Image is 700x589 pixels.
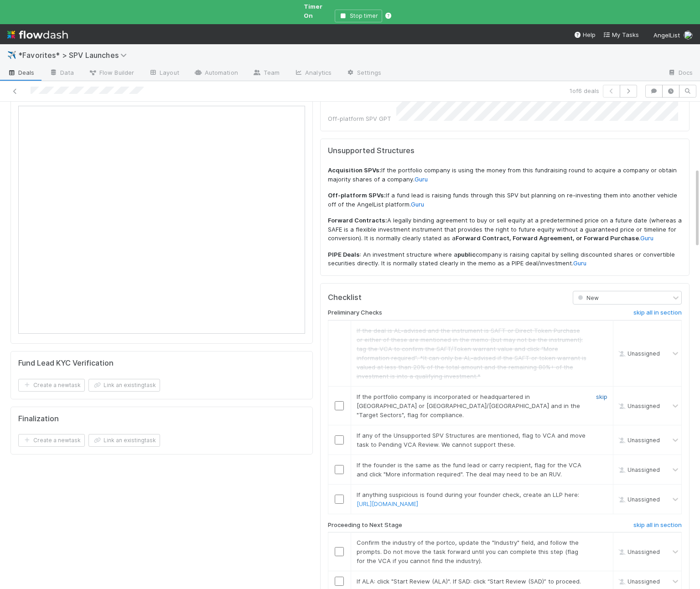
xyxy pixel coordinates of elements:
a: Analytics [287,66,339,81]
a: [URL][DOMAIN_NAME] [357,500,418,507]
span: Unassigned [617,350,660,356]
h5: Finalization [18,414,59,424]
p: If a fund lead is raising funds through this SPV but planning on re-investing them into another v... [328,191,682,209]
button: Stop timer [335,10,382,22]
strong: Forward Contracts: [328,217,387,224]
a: skip [596,393,607,400]
span: Deals [7,68,35,77]
span: If the deal is AL-advised and the instrument is SAFT or Direct Token Purchase or either of these ... [357,327,586,380]
a: Data [42,66,81,81]
div: Off-platform SPV GPT Flag [328,114,396,132]
h5: Checklist [328,293,362,302]
span: Timer On [304,2,331,20]
button: Create a newtask [18,379,85,392]
a: Guru [573,259,586,267]
span: Unassigned [617,402,660,409]
p: : An investment structure where a company is raising capital by selling discounted shares or conv... [328,250,682,268]
a: Guru [411,201,424,208]
p: If the portfolio company is using the money from this fundraising round to acquire a company or o... [328,166,682,184]
span: Unassigned [617,496,660,502]
a: Guru [640,234,653,242]
a: skip all in section [633,309,682,320]
span: If any of the Unsupported SPV Structures are mentioned, flag to VCA and move task to Pending VCA ... [357,432,586,448]
a: My Tasks [603,30,639,39]
span: Timer On [304,3,322,19]
button: Link an existingtask [88,379,160,392]
h6: skip all in section [633,309,682,316]
p: A legally binding agreement to buy or sell equity at a predetermined price on a future date (wher... [328,216,682,243]
button: Link an existingtask [88,434,160,447]
img: logo-inverted-e16ddd16eac7371096b0.svg [7,27,68,42]
span: New [576,294,599,301]
strong: Forward Contract, Forward Agreement, or Forward Purchase [456,234,639,242]
span: Flow Builder [88,68,134,77]
span: ✈️ [7,51,16,59]
span: Unassigned [617,436,660,443]
strong: PIPE Deals [328,251,360,258]
a: Settings [339,66,389,81]
h6: Preliminary Checks [328,309,382,316]
strong: Off-platform SPVs: [328,191,386,199]
h6: Proceeding to Next Stage [328,522,402,529]
span: If anything suspicious is found during your founder check, create an LLP here: [357,491,579,507]
a: Docs [660,66,700,81]
span: If the portfolio company is incorporated or headquartered in [GEOGRAPHIC_DATA] or [GEOGRAPHIC_DAT... [357,393,580,418]
strong: Acquisition SPVs: [328,166,381,174]
span: Unassigned [617,548,660,555]
a: Layout [141,66,187,81]
a: Automation [187,66,245,81]
a: Team [245,66,287,81]
h5: Unsupported Structures [328,146,682,155]
span: Confirm the industry of the portco, update the "Industry" field, and follow the prompts. Do not m... [357,539,579,564]
strong: public [457,251,476,258]
h5: Fund Lead KYC Verification [18,359,114,368]
span: Unassigned [617,578,660,585]
a: Flow Builder [81,66,141,81]
span: AngelList [653,31,680,39]
button: Create a newtask [18,434,85,447]
img: avatar_b18de8e2-1483-4e81-aa60-0a3d21592880.png [684,31,693,40]
span: If the founder is the same as the fund lead or carry recipient, flag for the VCA and click "More ... [357,461,581,478]
div: Help [574,30,596,39]
span: My Tasks [603,31,639,38]
span: 1 of 6 deals [570,86,599,95]
h6: skip all in section [633,522,682,529]
span: Unassigned [617,466,660,473]
span: If ALA: click "Start Review (ALA)". If SAD: click “Start Review (SAD)” to proceed. [357,578,581,585]
a: Guru [415,176,428,183]
span: *Favorites* > SPV Launches [18,51,131,60]
a: skip all in section [633,522,682,532]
